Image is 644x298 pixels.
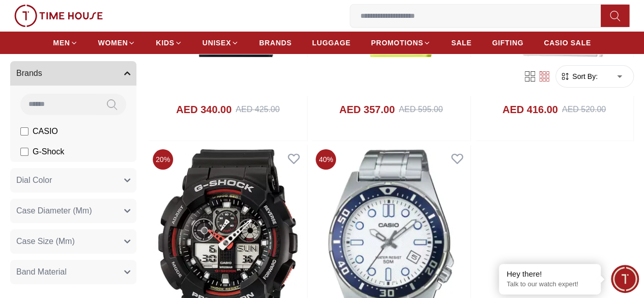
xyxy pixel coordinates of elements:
a: GIFTING [492,34,523,52]
a: G-Shock Men's Digital Black Dial Watch - GD-100-1ADR [165,74,291,97]
a: G-Shock Men's Analog-Digital Black Dial Watch - GA-700-7ADR [485,74,624,97]
a: MEN [53,34,77,52]
button: Dial Color [10,168,136,193]
button: Case Size (Mm) [10,229,136,254]
span: 40 % [316,149,336,170]
a: KIDS [156,34,182,52]
button: Case Diameter (Mm) [10,199,136,223]
a: CASIO SALE [544,34,591,52]
a: UNISEX [203,34,239,52]
h4: AED 340.00 [176,102,232,117]
span: WOMEN [98,38,128,48]
span: Dial Color [16,174,52,186]
span: 20 % [153,149,173,170]
input: CASIO [20,127,29,136]
span: Sort By: [570,71,598,82]
div: Hey there! [507,269,593,279]
a: LUGGAGE [312,34,351,52]
span: LUGGAGE [312,38,351,48]
button: Sort By: [560,71,598,82]
a: BRANDS [259,34,292,52]
span: KIDS [156,38,174,48]
div: AED 595.00 [399,103,442,116]
span: Band Material [16,266,67,278]
p: Talk to our watch expert! [507,280,593,289]
span: UNISEX [203,38,231,48]
span: SALE [451,38,471,48]
span: G-Shock [33,146,64,158]
button: Band Material [10,260,136,284]
a: PROMOTIONS [371,34,431,52]
h4: AED 357.00 [339,102,395,117]
button: Brands [10,61,136,86]
h4: AED 416.00 [502,102,558,117]
div: Chat Widget [611,265,639,293]
a: G-Shock Men's Analog-Digital Yellow Dial Watch - GA-2100-9A9DR [320,74,462,97]
div: AED 425.00 [236,103,279,116]
span: PROMOTIONS [371,38,424,48]
span: Case Diameter (Mm) [16,205,92,217]
input: G-Shock [20,148,29,156]
span: MEN [53,38,70,48]
div: AED 520.00 [562,103,606,116]
a: SALE [451,34,471,52]
span: CASIO [33,125,58,138]
a: WOMEN [98,34,136,52]
span: CASIO SALE [544,38,591,48]
span: Case Size (Mm) [16,235,75,248]
span: GIFTING [492,38,523,48]
span: BRANDS [259,38,292,48]
img: ... [14,5,103,27]
span: Brands [16,67,42,79]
